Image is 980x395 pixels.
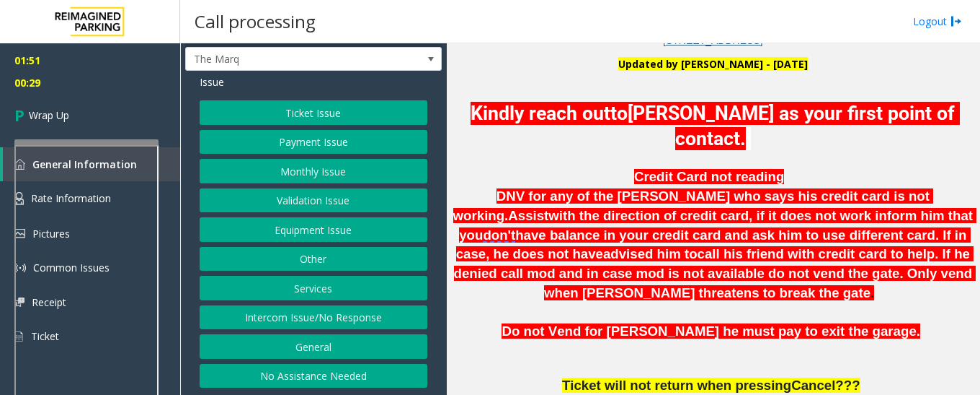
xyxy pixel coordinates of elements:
button: Intercom Issue/No Response [200,305,427,330]
span: Assist [508,208,548,223]
span: with the direction of credit card, if it does not work inform him that you [459,208,976,243]
button: Payment Issue [200,130,427,155]
button: Equipment Issue [200,217,427,242]
button: General [200,334,427,359]
span: advised him to [603,246,698,261]
a: Logout [913,14,962,29]
button: Validation Issue [200,188,427,213]
span: DNV for any of the [PERSON_NAME] who says his credit card is not working. [453,188,934,223]
span: Ticket will not return when pressing [562,378,791,393]
h3: Call processing [187,4,323,39]
img: logout [950,14,962,29]
span: Updated by [PERSON_NAME] - [DATE] [618,57,808,71]
button: Services [200,276,427,300]
a: General Information [3,147,180,181]
span: have balance in your credit card and ask him to use different card. If in case, he does not have [456,227,971,262]
button: Other [200,247,427,272]
span: Kindly reach out [471,102,610,125]
button: No Assistance Needed [200,364,427,389]
button: Monthly Issue [200,159,427,183]
span: don't [483,227,515,243]
span: The Marq [186,48,390,71]
span: Cancel??? [791,378,860,393]
span: . [870,285,874,300]
span: to [610,102,628,125]
span: Credit Card not reading [634,169,784,184]
span: call his friend with credit card to help. If he denied call mod and in case mod is not available ... [454,246,976,300]
button: Ticket Issue [200,100,427,125]
span: Wrap Up [29,108,69,123]
span: Issue [200,74,224,90]
span: Do not Vend for [PERSON_NAME] he must pay to exit the garage. [502,324,920,339]
span: [PERSON_NAME] as your first point of contact. [628,102,960,150]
